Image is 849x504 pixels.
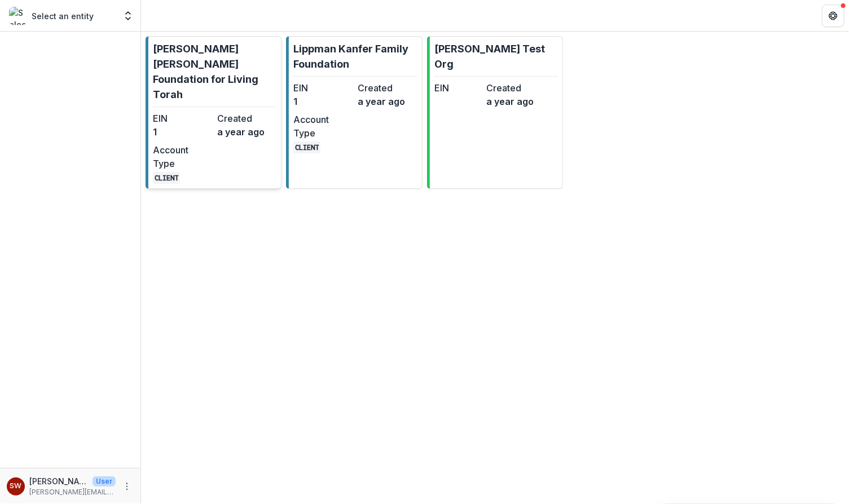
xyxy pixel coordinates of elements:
[153,125,213,139] dd: 1
[217,112,277,125] dt: Created
[293,113,353,140] dt: Account Type
[822,5,844,27] button: Get Help
[486,81,534,95] dt: Created
[434,41,558,72] p: [PERSON_NAME] Test Org
[93,476,116,487] p: User
[9,7,27,25] img: Select an entity
[153,112,213,125] dt: EIN
[293,81,353,95] dt: EIN
[293,41,417,72] p: Lippman Kanfer Family Foundation
[427,36,563,189] a: [PERSON_NAME] Test OrgEINCreateda year ago
[286,36,422,189] a: Lippman Kanfer Family FoundationEIN1Createda year agoAccount TypeCLIENT
[153,172,180,184] code: CLIENT
[146,36,281,189] a: [PERSON_NAME] [PERSON_NAME] Foundation for Living TorahEIN1Createda year agoAccount TypeCLIENT
[217,125,277,139] dd: a year ago
[358,95,417,108] dd: a year ago
[153,143,213,170] dt: Account Type
[358,81,417,95] dt: Created
[10,483,22,490] div: Samantha Carlin Willis
[120,5,136,27] button: Open entity switcher
[153,41,276,102] p: [PERSON_NAME] [PERSON_NAME] Foundation for Living Torah
[29,487,116,497] p: [PERSON_NAME][EMAIL_ADDRESS][DOMAIN_NAME]
[293,142,320,153] code: CLIENT
[32,10,94,22] p: Select an entity
[434,81,482,95] dt: EIN
[29,475,88,487] p: [PERSON_NAME]
[486,95,534,108] dd: a year ago
[293,95,353,108] dd: 1
[120,480,134,493] button: More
